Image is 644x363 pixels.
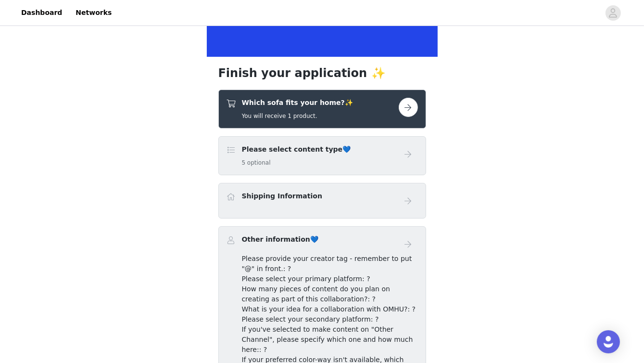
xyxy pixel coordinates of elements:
[242,255,412,272] span: Please provide your creator tag - remember to put "@" in front.: ?
[242,112,353,120] h5: You will receive 1 product.
[242,144,351,155] h4: Please select content type💙
[242,325,413,353] span: If you've selected to make content on "Other Channel", please specify which one and how much here...
[242,285,390,303] span: How many pieces of content do you plan on creating as part of this collaboration?: ?
[242,315,379,323] span: Please select your secondary platform: ?
[15,2,68,24] a: Dashboard
[218,183,426,219] div: Shipping Information
[218,136,426,175] div: Please select content type💙
[242,98,353,108] h4: Which sofa fits your home?✨
[218,65,426,82] h1: Finish your application ✨
[242,275,370,283] span: Please select your primary platform: ?
[70,2,117,24] a: Networks
[242,305,416,313] span: What is your idea for a collaboration with OMHU?: ?
[242,191,322,201] h4: Shipping Information
[597,330,620,353] div: Open Intercom Messenger
[242,234,318,245] h4: Other information💙
[218,90,426,129] div: Which sofa fits your home?✨
[242,158,351,167] h5: 5 optional
[608,5,618,21] div: avatar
